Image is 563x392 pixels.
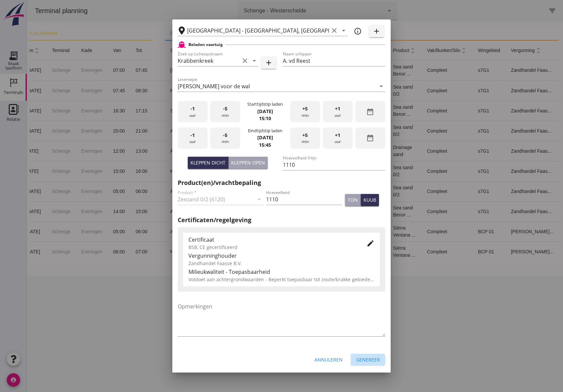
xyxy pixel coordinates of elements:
th: product [291,27,532,40]
span: vergunning [484,48,515,53]
i: directions_boat [268,129,273,133]
i: arrow_drop_down [250,57,258,65]
i: directions_boat [227,68,232,73]
strong: 15:10 [259,115,271,121]
td: Everingen [49,60,81,81]
span: 12:00 [86,148,98,154]
td: 806 [291,60,328,81]
small: m3 [304,109,309,113]
span: 07:45 [86,88,98,93]
button: kuub [361,194,379,206]
span: 07:00 [109,249,121,254]
td: new [187,242,212,262]
td: s7G1 [446,141,479,161]
input: Hoeveelheid [266,194,342,205]
i: unfold_more [508,47,515,54]
td: 843 [291,201,328,222]
td: Everingen [49,81,81,101]
div: Starttijdstip laden [247,101,283,107]
small: m3 [304,210,309,214]
th: status [187,40,212,60]
i: directions_boat [231,249,236,254]
div: uur [178,128,208,149]
small: m3 [304,250,309,254]
td: s7G1 [446,121,479,141]
div: Krabbenkreek [143,168,182,175]
span: +1 [335,132,340,139]
span: 05:00 [86,229,98,234]
td: new [187,121,212,141]
div: Lier [217,67,273,74]
span: 08:30 [109,88,121,93]
td: Schenge [19,222,49,242]
small: m3 [304,68,309,72]
td: Drainage sand [361,141,395,161]
div: Nivoma [143,248,182,255]
span: -5 [223,105,227,112]
span: -5 [223,132,227,139]
i: arrow_drop_down [377,82,385,90]
i: date_range [366,134,374,142]
span: +5 [302,132,308,139]
td: Compleet [395,222,446,242]
div: Kleppen dicht [190,159,225,166]
input: Zoek op (scheeps)naam [178,55,240,66]
h2: Certificaten/regelgeving [178,215,385,225]
td: Zandhandel Faas... [479,201,532,222]
td: Compleet [395,121,446,141]
i: clear [330,27,338,35]
td: new [187,81,212,101]
i: add [373,27,381,35]
button: ton [345,194,361,206]
small: m3 [306,230,312,234]
td: Everingen [49,242,81,262]
td: s7G1 [446,81,479,101]
span: 20:00 [86,128,98,134]
td: 1355 [291,121,328,141]
input: Naam schipper [283,55,385,66]
span: 17:15 [109,108,121,113]
span: 16:00 [109,168,121,174]
span: 21:00 [109,128,121,134]
th: tot [103,40,126,60]
i: directions_boat [231,229,236,234]
div: Voldoet aan achtergrondwaarden - Beperkt toepasbaar tot zoute/brakke gebieden (Niveau I) [188,276,375,283]
i: unfold_more [382,47,389,54]
td: Everingen [49,181,81,201]
i: edit [366,239,375,247]
div: Vergunninghouder [188,252,375,260]
button: Annuleren [309,354,348,366]
div: kuub [363,196,376,203]
td: s7G1 [446,161,479,181]
small: m3 [306,129,312,133]
th: hoeveelheid [291,40,328,60]
td: Everingen [49,101,81,121]
td: Compleet [395,101,446,121]
td: s7G1 [446,101,479,121]
td: 914 [291,81,328,101]
input: Hoeveelheid 0-lijn [283,159,385,170]
span: 15:00 [109,209,121,214]
span: vak/bunker/silo [400,48,440,53]
strong: [DATE] [257,108,273,114]
span: product [366,48,389,53]
span: -1 [190,132,195,139]
div: Schenge - Westerschelde [217,7,279,15]
td: Compleet [395,181,446,201]
div: Andel [217,228,273,235]
div: uur [178,101,208,122]
div: Certificaat [188,236,356,244]
td: Sea sand Benor ... [361,201,395,222]
i: info_outline [354,27,362,35]
td: s7G1 [446,201,479,222]
div: uur [323,128,353,149]
div: Amigo [143,208,182,215]
th: wingebied [446,40,479,60]
div: [GEOGRAPHIC_DATA] [217,87,273,94]
td: Schenge [19,161,49,181]
input: Losplaats [187,25,329,36]
textarea: Opmerkingen [178,301,385,336]
div: Kleppen open [231,159,265,166]
span: +5 [302,105,308,112]
i: arrow_drop_down [340,27,348,35]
